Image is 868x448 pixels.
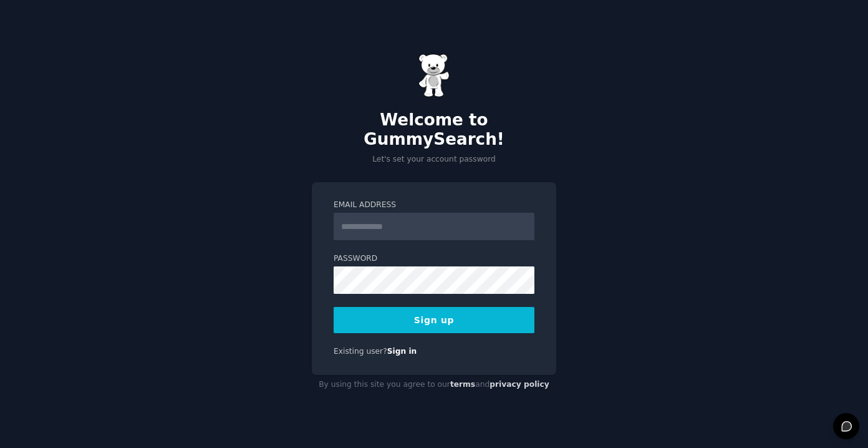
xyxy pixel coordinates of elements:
[489,380,549,389] a: privacy policy
[312,154,556,165] p: Let's set your account password
[334,253,534,265] label: Password
[334,307,534,333] button: Sign up
[450,380,475,389] a: terms
[312,110,556,150] h2: Welcome to GummySearch!
[334,347,387,356] span: Existing user?
[387,347,417,356] a: Sign in
[312,375,556,395] div: By using this site you agree to our and
[418,54,450,97] img: Gummy Bear
[334,200,534,211] label: Email Address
